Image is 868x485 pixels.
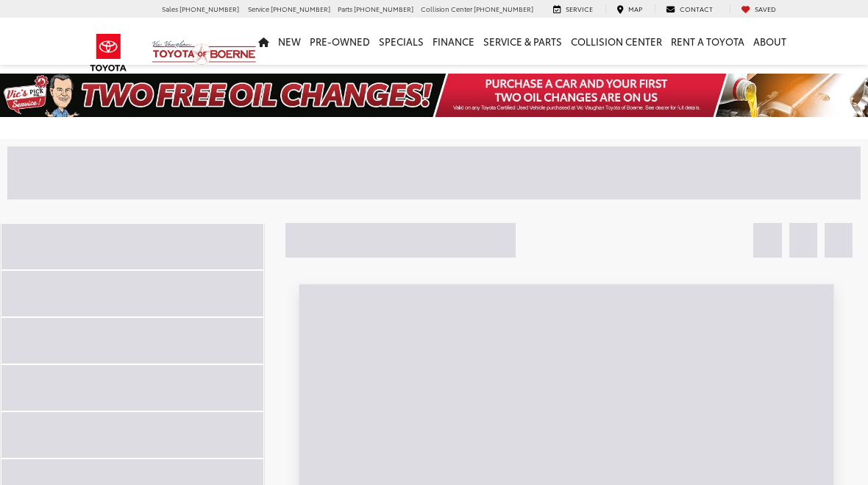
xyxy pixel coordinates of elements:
[338,4,352,13] span: Parts
[730,4,787,14] a: My Saved Vehicles
[354,4,413,13] span: [PHONE_NUMBER]
[542,4,604,14] a: Service
[254,18,274,65] a: Home
[755,4,776,13] span: Saved
[428,18,479,65] a: Finance
[566,4,593,13] span: Service
[474,4,533,13] span: [PHONE_NUMBER]
[566,18,666,65] a: Collision Center
[305,18,374,65] a: Pre-Owned
[81,29,136,77] img: Toyota
[152,40,257,66] img: Vic Vaughan Toyota of Boerne
[628,4,642,13] span: Map
[374,18,428,65] a: Specials
[655,4,724,14] a: Contact
[421,4,472,13] span: Collision Center
[605,4,653,14] a: Map
[271,4,330,13] span: [PHONE_NUMBER]
[666,18,749,65] a: Rent a Toyota
[274,18,305,65] a: New
[162,4,178,13] span: Sales
[680,4,713,13] span: Contact
[479,18,566,65] a: Service & Parts: Opens in a new tab
[179,4,239,13] span: [PHONE_NUMBER]
[749,18,791,65] a: About
[248,4,269,13] span: Service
